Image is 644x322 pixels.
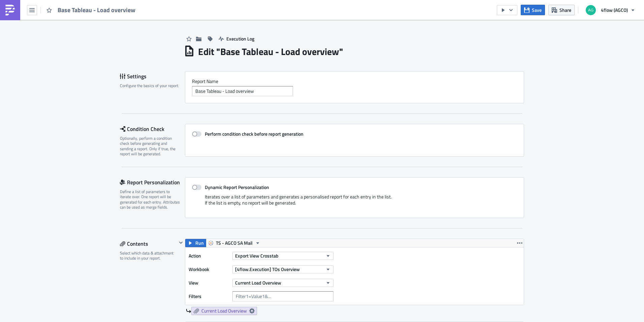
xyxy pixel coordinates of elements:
[206,239,263,247] button: TS - AGCO SA Mail
[120,124,185,134] div: Condition Check
[559,6,571,14] span: Share
[216,239,253,247] span: TS - AGCO SA Mail
[235,252,279,259] span: Export View Crosstab
[120,239,177,249] div: Contents
[201,308,247,314] span: Current Load Overview
[185,239,206,247] button: Run
[191,307,257,315] a: Current Load Overview
[177,239,185,247] button: Hide content
[232,252,333,260] button: Export View Crosstab
[205,184,269,191] strong: Dynamic Report Personalization
[120,136,181,157] div: Optionally, perform a condition check before generating and sending a report. Only if true, the r...
[601,6,628,14] span: 4flow (AGCO)
[120,189,181,210] div: Define a list of parameters to iterate over. One report will be generated for each entry. Attribu...
[532,6,542,14] span: Save
[235,266,300,273] span: [4flow.Execution] TOs Overview
[58,6,136,14] span: Base Tableau - Load overview
[189,264,229,274] label: Workbook
[521,5,545,15] button: Save
[215,33,258,44] button: Execution Log
[189,278,229,288] label: View
[585,4,597,16] img: Avatar
[205,130,303,137] strong: Perform condition check before report generation
[232,291,333,301] input: Filter1=Value1&...
[226,35,254,42] span: Execution Log
[582,3,639,18] button: 4flow (AGCO)
[232,265,333,273] button: [4flow.Execution] TOs Overview
[198,46,343,58] h1: Edit " Base Tableau - Load overview "
[120,71,185,81] div: Settings
[120,83,181,88] div: Configure the basics of your report.
[5,5,15,16] img: PushMetrics
[232,279,333,287] button: Current Load Overview
[189,251,229,261] label: Action
[189,291,229,301] label: Filters
[195,239,204,247] span: Run
[548,5,575,15] button: Share
[192,78,517,84] label: Report Nam﻿e
[120,177,185,187] div: Report Personalization
[192,194,517,211] div: Iterates over a list of parameters and generates a personalised report for each entry in the list...
[120,250,177,261] div: Select which data & attachment to include in your report.
[235,279,281,286] span: Current Load Overview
